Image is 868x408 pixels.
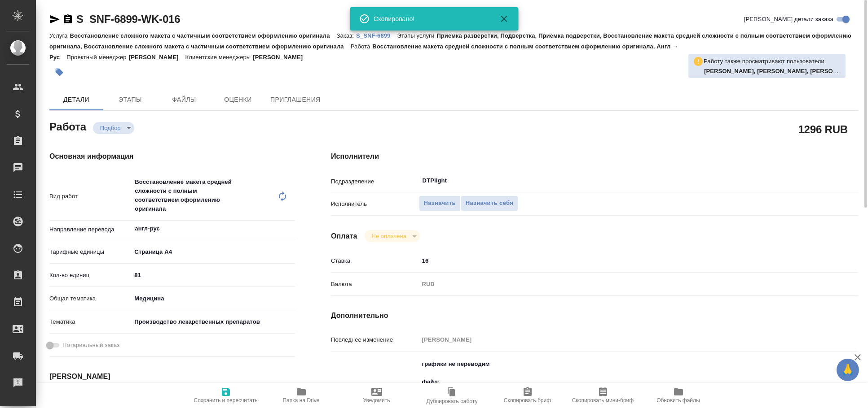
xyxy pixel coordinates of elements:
[744,15,833,24] span: [PERSON_NAME] детали заказа
[76,13,180,25] a: S_SNF-6899-WK-016
[66,54,128,61] p: Проектный менеджер
[49,32,70,39] p: Услуга
[351,43,373,50] p: Работа
[331,200,419,208] p: Исполнитель
[419,195,461,211] button: Назначить
[129,54,185,61] p: [PERSON_NAME]
[131,291,295,306] div: Медицина
[49,371,295,382] h4: [PERSON_NAME]
[49,32,851,50] p: Приемка разверстки, Подверстка, Приемка подверстки, Восстановление макета средней сложности с пол...
[419,254,815,267] input: ✎ Введи что-нибудь
[131,244,295,260] div: Страница А4
[641,383,716,408] button: Обновить файлы
[704,67,841,76] p: Васильева Ольга, Третьякова Мария, Носкова Анна
[49,118,86,134] h2: Работа
[837,359,859,381] button: 🙏
[419,277,815,292] div: RUB
[49,294,131,303] p: Общая тематика
[339,383,414,408] button: Уведомить
[290,228,292,230] button: Open
[356,31,397,39] a: S_SNF-6899
[331,280,419,289] p: Валюта
[185,54,253,61] p: Клиентские менеджеры
[93,122,134,134] div: Подбор
[331,177,419,186] p: Подразделение
[49,192,131,201] p: Вид работ
[365,230,420,242] div: Подбор
[62,14,73,25] button: Скопировать ссылку
[62,341,119,350] span: Нотариальный заказ
[194,397,258,404] span: Сохранить и пересчитать
[109,94,152,105] span: Этапы
[493,13,515,24] button: Закрыть
[565,383,641,408] button: Скопировать мини-бриф
[270,94,321,105] span: Приглашения
[424,198,456,208] span: Назначить
[163,94,206,105] span: Файлы
[331,151,858,162] h4: Исполнители
[356,32,397,39] p: S_SNF-6899
[397,32,437,39] p: Этапы услуги
[461,195,518,211] button: Назначить себя
[657,397,700,404] span: Обновить файлы
[49,271,131,280] p: Кол-во единиц
[331,310,858,321] h4: Дополнительно
[49,317,131,326] p: Тематика
[466,198,513,208] span: Назначить себя
[49,62,69,82] button: Добавить тэг
[188,383,264,408] button: Сохранить и пересчитать
[264,383,339,408] button: Папка на Drive
[414,383,490,408] button: Дублировать работу
[840,360,855,379] span: 🙏
[49,14,60,25] button: Скопировать ссылку для ЯМессенджера
[49,151,295,162] h4: Основная информация
[572,397,634,404] span: Скопировать мини-бриф
[331,335,419,344] p: Последнее изменение
[283,397,320,404] span: Папка на Drive
[704,68,860,74] b: [PERSON_NAME], [PERSON_NAME], [PERSON_NAME]
[331,256,419,265] p: Ставка
[131,314,295,330] div: Производство лекарственных препаратов
[798,122,848,137] h2: 1296 RUB
[809,180,811,182] button: Open
[704,57,824,66] p: Работу также просматривают пользователи
[97,124,123,132] button: Подбор
[70,32,336,39] p: Восстановление сложного макета с частичным соответствием оформлению оригинала
[216,94,260,105] span: Оценки
[331,231,357,242] h4: Оплата
[369,232,409,240] button: Не оплачена
[253,54,309,61] p: [PERSON_NAME]
[490,383,565,408] button: Скопировать бриф
[337,32,356,39] p: Заказ:
[131,269,295,282] input: ✎ Введи что-нибудь
[49,247,131,256] p: Тарифные единицы
[374,14,486,23] div: Скопировано!
[419,333,815,346] input: Пустое поле
[49,225,131,234] p: Направление перевода
[363,397,390,404] span: Уведомить
[427,398,478,404] span: Дублировать работу
[504,397,551,404] span: Скопировать бриф
[55,94,98,105] span: Детали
